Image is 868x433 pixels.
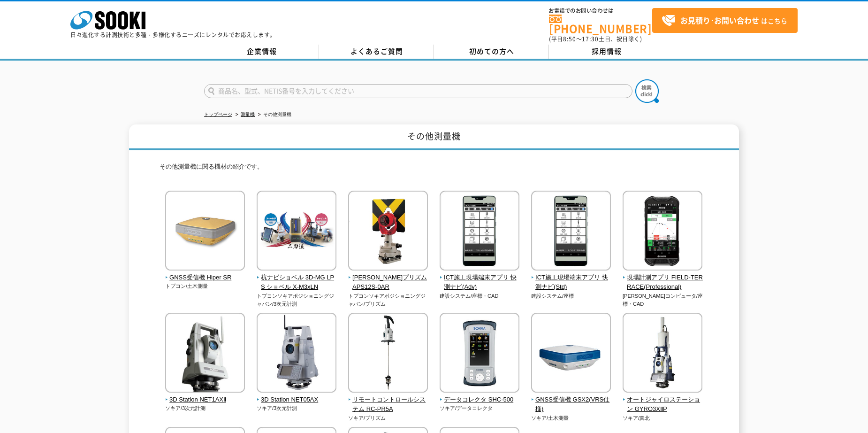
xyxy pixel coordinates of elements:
span: 現場計測アプリ FIELD-TERRACE(Professional) [623,273,703,293]
img: GNSS受信機 Hiper SR [165,191,245,273]
a: リモートコントロールシステム RC-PR5A [348,386,428,414]
p: ソキア/3次元計測 [165,404,245,412]
img: ICT施工現場端末アプリ 快測ナビ(Std) [531,191,611,273]
span: データコレクタ SHC-500 [440,395,520,405]
a: ICT施工現場端末アプリ 快測ナビ(Std) [531,264,611,292]
img: オートジャイロステーション GYRO3XⅡP [623,313,702,395]
img: 3D Station NET1AXⅡ [165,313,245,395]
a: GNSS受信機 Hiper SR [165,264,245,283]
a: お見積り･お問い合わせはこちら [652,8,798,33]
a: [PHONE_NUMBER] [549,15,652,34]
a: よくあるご質問 [319,45,434,59]
span: (平日 ～ 土日、祝日除く) [549,35,642,43]
a: 企業情報 [204,45,319,59]
p: ソキア/プリズム [348,414,428,422]
a: [PERSON_NAME]プリズム APS12S-0AR [348,264,428,292]
img: 一素子プリズム APS12S-0AR [348,191,428,273]
p: トプコンソキアポジショニングジャパン/3次元計測 [257,292,337,308]
img: 現場計測アプリ FIELD-TERRACE(Professional) [623,191,702,273]
span: [PERSON_NAME]プリズム APS12S-0AR [348,273,428,293]
span: GNSS受信機 Hiper SR [165,273,245,283]
span: お電話でのお問い合わせは [549,8,652,14]
span: 17:30 [582,35,599,43]
a: トップページ [204,112,232,117]
p: トプコン/土木測量 [165,282,245,290]
img: リモートコントロールシステム RC-PR5A [348,313,428,395]
span: はこちら [662,14,787,28]
span: オートジャイロステーション GYRO3XⅡP [623,395,703,415]
p: [PERSON_NAME]コンピュータ/座標・CAD [623,292,703,308]
p: 日々進化する計測技術と多種・多様化するニーズにレンタルでお応えします。 [70,32,276,38]
span: リモートコントロールシステム RC-PR5A [348,395,428,415]
p: トプコンソキアポジショニングジャパン/プリズム [348,292,428,308]
img: 杭ナビショベル 3D-MG LPS ショベル X-M3xLN [257,191,336,273]
span: 杭ナビショベル 3D-MG LPS ショベル X-M3xLN [257,273,337,293]
p: ソキア/真北 [623,414,703,422]
img: btn_search.png [635,79,659,103]
span: GNSS受信機 GSX2(VRS仕様) [531,395,611,415]
img: GNSS受信機 GSX2(VRS仕様) [531,313,611,395]
p: 建設システム/座標 [531,292,611,300]
a: 採用情報 [549,45,664,59]
span: ICT施工現場端末アプリ 快測ナビ(Std) [531,273,611,293]
p: ソキア/3次元計測 [257,404,337,412]
a: ICT施工現場端末アプリ 快測ナビ(Adv) [440,264,520,292]
span: 8:50 [563,35,576,43]
a: 初めての方へ [434,45,549,59]
strong: お見積り･お問い合わせ [680,15,759,26]
p: ソキア/データコレクタ [440,404,520,412]
span: 初めての方へ [469,46,514,56]
span: 3D Station NET1AXⅡ [165,395,245,405]
a: GNSS受信機 GSX2(VRS仕様) [531,386,611,414]
a: オートジャイロステーション GYRO3XⅡP [623,386,703,414]
h1: その他測量機 [129,124,739,150]
a: 3D Station NET1AXⅡ [165,386,245,405]
p: その他測量機に関る機材の紹介です。 [160,162,708,177]
input: 商品名、型式、NETIS番号を入力してください [204,84,632,98]
span: ICT施工現場端末アプリ 快測ナビ(Adv) [440,273,520,293]
img: 3D Station NET05AX [257,313,336,395]
img: ICT施工現場端末アプリ 快測ナビ(Adv) [440,191,519,273]
a: 杭ナビショベル 3D-MG LPS ショベル X-M3xLN [257,264,337,292]
img: データコレクタ SHC-500 [440,313,519,395]
span: 3D Station NET05AX [257,395,337,405]
p: ソキア/土木測量 [531,414,611,422]
a: データコレクタ SHC-500 [440,386,520,405]
li: その他測量機 [256,110,291,120]
p: 建設システム/座標・CAD [440,292,520,300]
a: 測量機 [241,112,255,117]
a: 現場計測アプリ FIELD-TERRACE(Professional) [623,264,703,292]
a: 3D Station NET05AX [257,386,337,405]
